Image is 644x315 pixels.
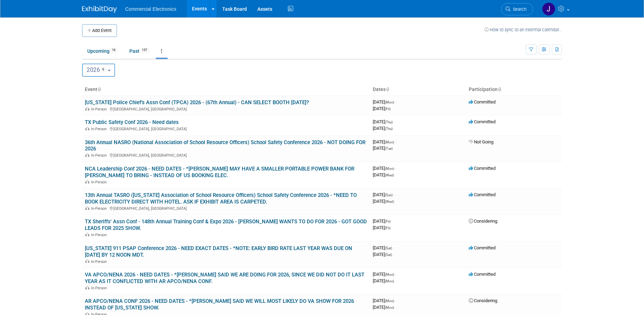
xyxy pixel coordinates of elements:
a: AR APCO/NENA CONF 2026 - NEED DATES - *[PERSON_NAME] SAID WE WILL MOST LIKELY DO VA SHOW FOR 2026... [85,298,354,311]
span: - [395,272,396,277]
th: Event [82,84,370,96]
img: In-Person Event [85,107,89,110]
span: [DATE] [373,272,396,277]
span: [DATE] [373,305,394,310]
a: Sort by Participation Type [498,86,501,92]
span: (Sun) [385,193,393,197]
span: [DATE] [373,166,396,171]
span: (Fri) [385,226,391,230]
span: - [395,139,396,144]
span: - [395,99,396,105]
span: (Wed) [385,173,394,177]
span: (Sat) [385,253,392,257]
span: (Tue) [385,147,393,150]
img: In-Person Event [85,259,89,263]
a: Sort by Event Name [97,86,101,92]
span: In-Person [91,286,109,290]
span: [DATE] [373,99,396,105]
span: [DATE] [373,225,391,230]
img: ExhibitDay [82,6,117,13]
span: 2026 [87,66,106,73]
a: 13th Annual TASRO ([US_STATE] Association of School Resource Officers) School Safety Conference 2... [85,192,357,205]
div: [GEOGRAPHIC_DATA], [GEOGRAPHIC_DATA] [85,152,367,158]
img: In-Person Event [85,153,89,157]
span: Committed [469,119,496,124]
a: VA APCO/NENA 2026 - NEED DATES - *[PERSON_NAME] SAID WE ARE DOING FOR 2026, SINCE WE DID NOT DO I... [85,272,364,284]
th: Participation [466,84,562,96]
span: 157 [140,48,149,53]
a: [US_STATE] Police Chief's Assn Conf (TPCA) 2026 - (67th Annual) - CAN SELECT BOOTH [DATE]? [85,99,309,106]
img: In-Person Event [85,206,89,210]
span: - [393,245,394,250]
span: (Wed) [385,200,394,204]
span: Commercial Electronics [125,6,176,12]
span: (Fri) [385,107,391,111]
span: [DATE] [373,199,394,204]
span: (Thu) [385,127,393,131]
span: (Mon) [385,306,394,309]
span: In-Person [91,153,109,158]
span: [DATE] [373,172,394,177]
a: Sort by Start Date [386,86,389,92]
button: Add Event [82,24,117,37]
span: - [392,218,393,224]
span: Not Going [469,139,493,144]
span: In-Person [91,206,109,211]
img: In-Person Event [85,127,89,130]
span: 9 [100,67,106,73]
span: In-Person [91,107,109,111]
span: - [395,166,396,171]
span: Committed [469,192,496,197]
span: [DATE] [373,192,395,197]
span: - [394,119,395,124]
span: [DATE] [373,218,393,224]
span: In-Person [91,259,109,264]
span: [DATE] [373,252,392,257]
span: 16 [110,48,118,53]
div: [GEOGRAPHIC_DATA], [GEOGRAPHIC_DATA] [85,126,367,131]
span: [DATE] [373,106,391,111]
span: (Mon) [385,140,394,144]
div: [GEOGRAPHIC_DATA], [GEOGRAPHIC_DATA] [85,205,367,211]
a: Past157 [124,44,154,58]
a: NCA Leadership Conf 2026 - NEED DATES - *[PERSON_NAME] MAY HAVE A SMALLER PORTABLE POWER BANK FOR... [85,166,354,179]
span: Search [510,7,526,12]
span: (Thu) [385,120,393,124]
span: In-Person [91,233,109,237]
span: Committed [469,166,496,171]
span: [DATE] [373,119,395,124]
a: Upcoming16 [82,44,123,58]
span: - [394,192,395,197]
button: 20269 [82,64,115,77]
a: TX Public Safety Conf 2026 - Need dates [85,119,179,125]
span: [DATE] [373,298,396,303]
span: [DATE] [373,245,394,250]
span: In-Person [91,180,109,184]
div: [GEOGRAPHIC_DATA], [GEOGRAPHIC_DATA] [85,106,367,111]
span: [DATE] [373,278,394,283]
span: (Mon) [385,299,394,303]
span: Committed [469,272,496,277]
span: (Sat) [385,246,392,250]
span: Considering [469,298,497,303]
span: Committed [469,99,496,105]
img: In-Person Event [85,180,89,183]
th: Dates [370,84,466,96]
a: How to sync to an external calendar... [484,27,562,32]
span: Considering [469,218,497,224]
a: Search [501,3,533,15]
span: (Mon) [385,167,394,171]
span: [DATE] [373,139,396,144]
span: (Fri) [385,219,391,223]
span: (Mon) [385,273,394,276]
a: 36th Annual NASRO (National Association of School Resource Officers) School Safety Conference 202... [85,139,365,152]
span: - [395,298,396,303]
a: TX Sheriffs' Assn Conf - 148th Annual Training Conf & Expo 2026 - [PERSON_NAME] WANTS TO DO FOR 2... [85,218,367,231]
img: In-Person Event [85,233,89,236]
img: In-Person Event [85,286,89,289]
span: [DATE] [373,146,393,151]
img: Jennifer Roosa [542,2,555,16]
span: Committed [469,245,496,250]
span: In-Person [91,127,109,131]
span: (Mon) [385,279,394,283]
